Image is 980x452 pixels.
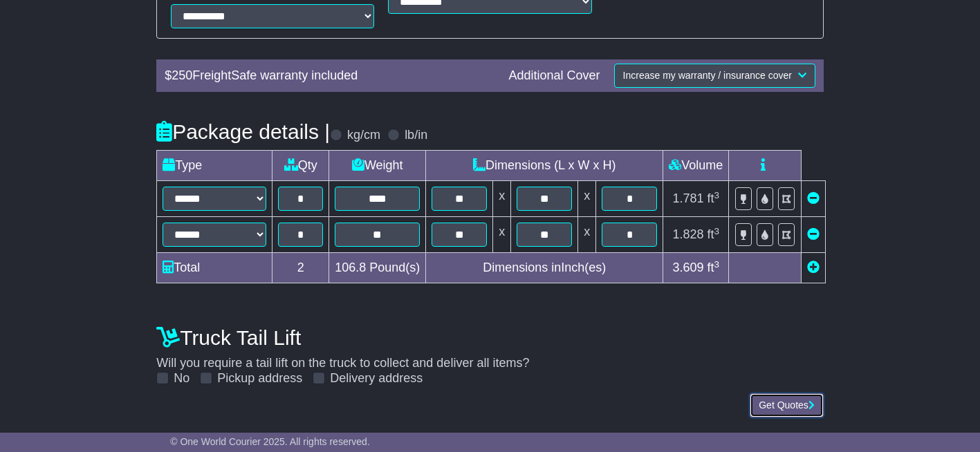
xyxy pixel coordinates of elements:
td: Type [157,151,272,181]
span: ft [708,261,720,274]
sup: 3 [714,226,720,236]
div: Will you require a tail lift on the truck to collect and deliver all items? [149,319,831,386]
td: x [578,217,596,253]
td: Weight [329,151,426,181]
td: Total [157,253,272,283]
div: $ FreightSafe warranty included [158,68,501,84]
label: kg/cm [347,128,380,143]
td: Dimensions in Inch(es) [426,253,663,283]
td: x [493,181,511,217]
span: ft [708,191,720,205]
div: Additional Cover [502,68,607,84]
span: 106.8 [335,261,366,274]
span: 1.828 [673,227,704,241]
td: Pound(s) [329,253,426,283]
h4: Truck Tail Lift [156,326,824,349]
button: Get Quotes [750,393,824,417]
a: Remove this item [807,227,820,241]
label: No [174,371,189,386]
span: © One World Courier 2025. All rights reserved. [170,436,370,447]
td: x [493,217,511,253]
h4: Package details | [156,120,330,143]
sup: 3 [714,259,720,270]
td: x [578,181,596,217]
button: Increase my warranty / insurance cover [614,64,815,88]
td: Qty [272,151,329,181]
label: Delivery address [330,371,423,386]
span: 3.609 [673,261,704,274]
span: 1.781 [673,191,704,205]
a: Remove this item [807,191,820,205]
a: Add new item [807,261,820,274]
td: 2 [272,253,329,283]
td: Volume [663,151,729,181]
label: lb/in [405,128,427,143]
td: Dimensions (L x W x H) [426,151,663,181]
label: Pickup address [217,371,302,386]
span: 250 [172,68,192,82]
span: ft [708,227,720,241]
sup: 3 [714,190,720,200]
span: Increase my warranty / insurance cover [623,70,792,81]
